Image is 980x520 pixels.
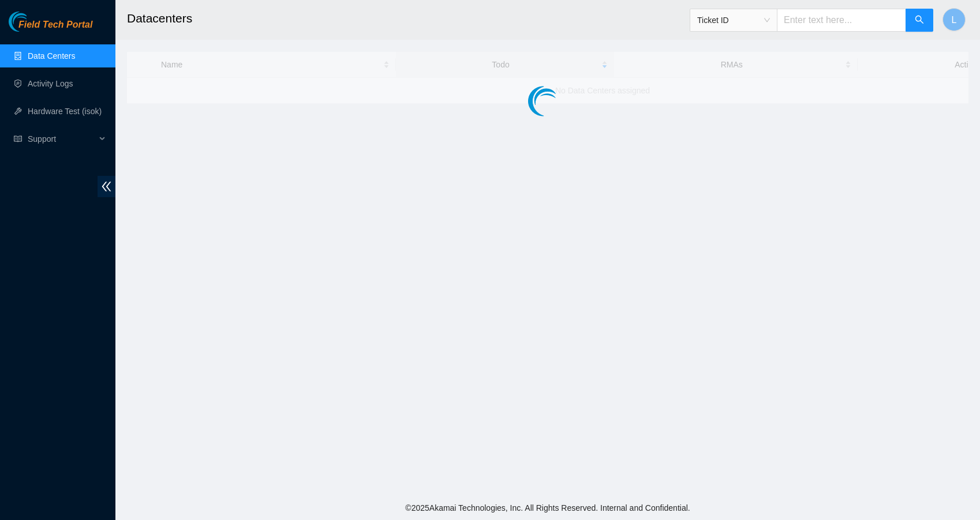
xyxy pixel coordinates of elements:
span: Field Tech Portal [18,20,92,31]
span: L [952,13,957,27]
span: Support [28,127,96,150]
button: L [942,8,966,31]
span: read [14,135,22,143]
input: Enter text here... [777,9,906,32]
a: Hardware Test (isok) [28,107,102,116]
a: Activity Logs [28,79,73,88]
footer: © 2025 Akamai Technologies, Inc. All Rights Reserved. Internal and Confidential. [115,496,980,520]
a: Data Centers [28,51,75,61]
img: Akamai Technologies [9,12,58,32]
span: search [915,15,924,26]
button: search [906,9,933,32]
span: Ticket ID [697,12,770,29]
span: double-left [98,176,115,197]
a: Akamai TechnologiesField Tech Portal [9,21,92,36]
